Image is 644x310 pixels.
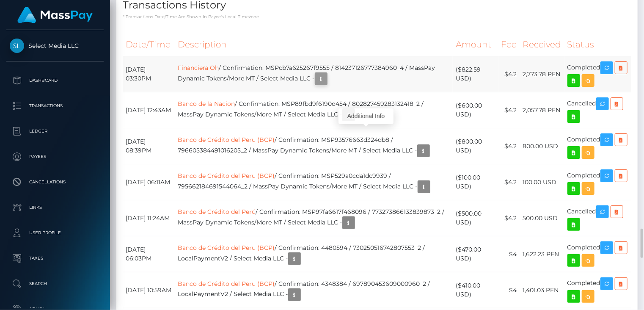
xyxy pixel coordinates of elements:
[10,39,24,53] img: Select Media LLC
[123,56,175,92] td: [DATE] 03:30PM
[175,33,453,56] th: Description
[178,100,235,108] a: Banco de la Nacion
[175,128,453,164] td: / Confirmation: MSP93576663d324db8 / 796605384491016205_2 / MassPay Dynamic Tokens/More MT / Sele...
[10,74,100,87] p: Dashboard
[10,176,100,188] p: Cancellations
[178,136,275,144] a: Banco de Crédito del Peru (BCP)
[123,164,175,200] td: [DATE] 06:11AM
[498,92,520,128] td: $4.2
[17,7,93,23] img: MassPay Logo
[6,248,104,269] a: Taxes
[178,172,275,180] a: Banco de Crédito del Peru (BCP)
[6,70,104,91] a: Dashboard
[175,272,453,308] td: / Confirmation: 4348384 / 697890453609000960_2 / LocalPaymentV2 / Select Media LLC -
[178,64,219,72] a: Financiera Oh
[564,236,631,272] td: Completed
[6,273,104,294] a: Search
[453,128,498,164] td: ($800.00 USD)
[520,128,564,164] td: 800.00 USD
[175,92,453,128] td: / Confirmation: MSP89fbd9f6190d454 / 802827459283132418_2 / MassPay Dynamic Tokens/More MT / Sele...
[178,244,275,252] a: Banco de Crédito del Peru (BCP)
[453,56,498,92] td: ($822.59 USD)
[175,236,453,272] td: / Confirmation: 4480594 / 730250516742807553_2 / LocalPaymentV2 / Select Media LLC -
[564,164,631,200] td: Completed
[498,200,520,236] td: $4.2
[123,200,175,236] td: [DATE] 11:24AM
[123,128,175,164] td: [DATE] 08:39PM
[6,42,104,50] span: Select Media LLC
[453,92,498,128] td: ($600.00 USD)
[453,33,498,56] th: Amount
[498,33,520,56] th: Fee
[10,100,100,112] p: Transactions
[453,164,498,200] td: ($100.00 USD)
[6,197,104,218] a: Links
[10,227,100,239] p: User Profile
[10,277,100,290] p: Search
[498,128,520,164] td: $4.2
[175,200,453,236] td: / Confirmation: MSP97fa6617f468096 / 773273866133839873_2 / MassPay Dynamic Tokens/More MT / Sele...
[564,128,631,164] td: Completed
[564,56,631,92] td: Completed
[453,272,498,308] td: ($410.00 USD)
[175,164,453,200] td: / Confirmation: MSP529a0cda1dc9939 / 795662184691544064_2 / MassPay Dynamic Tokens/More MT / Sele...
[564,200,631,236] td: Cancelled
[10,125,100,138] p: Ledger
[123,33,175,56] th: Date/Time
[123,272,175,308] td: [DATE] 10:59AM
[10,201,100,214] p: Links
[520,272,564,308] td: 1,401.03 PEN
[564,92,631,128] td: Cancelled
[6,121,104,142] a: Ledger
[175,56,453,92] td: / Confirmation: MSPcb7a625267f9555 / 814237126777384960_4 / MassPay Dynamic Tokens/More MT / Sele...
[6,172,104,193] a: Cancellations
[6,222,104,244] a: User Profile
[10,252,100,265] p: Taxes
[564,272,631,308] td: Completed
[6,146,104,167] a: Payees
[520,33,564,56] th: Received
[498,56,520,92] td: $4.2
[453,200,498,236] td: ($500.00 USD)
[178,208,256,216] a: Banco de Crédito del Perú
[123,92,175,128] td: [DATE] 12:43AM
[520,164,564,200] td: 100.00 USD
[520,56,564,92] td: 2,773.78 PEN
[178,280,275,288] a: Banco de Crédito del Peru (BCP)
[10,150,100,163] p: Payees
[339,108,394,124] div: Additional Info
[498,236,520,272] td: $4
[6,95,104,116] a: Transactions
[453,236,498,272] td: ($470.00 USD)
[498,164,520,200] td: $4.2
[498,272,520,308] td: $4
[520,200,564,236] td: 500.00 USD
[564,33,631,56] th: Status
[123,236,175,272] td: [DATE] 06:03PM
[520,236,564,272] td: 1,622.23 PEN
[123,14,631,20] p: * Transactions date/time are shown in payee's local timezone
[520,92,564,128] td: 2,057.78 PEN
